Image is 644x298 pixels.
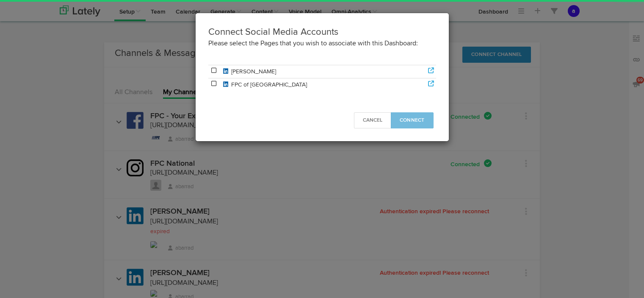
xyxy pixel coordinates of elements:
[400,118,425,123] span: Connect
[363,118,382,123] span: Cancel
[354,112,391,128] button: Cancel
[231,82,307,88] span: FPC of [GEOGRAPHIC_DATA]
[391,112,434,128] button: Connect
[231,69,276,75] span: [PERSON_NAME]
[208,39,436,49] p: Please select the Pages that you wish to associate with this Dashboard:
[208,26,436,39] h3: Connect Social Media Accounts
